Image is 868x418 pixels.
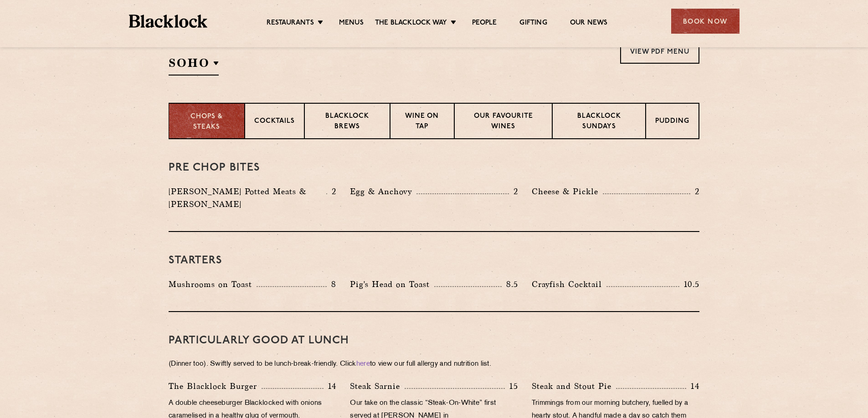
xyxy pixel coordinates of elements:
p: Chops & Steaks [178,112,235,132]
p: Steak Sarnie [350,380,405,393]
a: The Blacklock Way [375,19,447,29]
div: Book Now [671,9,740,34]
p: Cocktails [254,116,295,128]
p: (Dinner too). Swiftly served to be lunch-break-friendly. Click to view our full allergy and nutri... [169,358,699,371]
a: here [356,361,370,368]
p: Crayfish Cocktail [532,278,606,291]
a: Menus [339,19,364,29]
img: BL_Textured_Logo-footer-cropped.svg [129,15,208,28]
p: Wine on Tap [400,111,444,133]
h3: Starters [169,255,699,267]
a: Restaurants [267,19,314,29]
p: Blacklock Sundays [562,111,636,133]
a: Our News [570,19,608,29]
p: Mushrooms on Toast [169,278,257,291]
p: The Blacklock Burger [169,380,262,393]
p: 2 [690,186,699,197]
a: View PDF Menu [620,39,699,64]
p: Egg & Anchovy [350,185,416,198]
a: Gifting [519,19,547,29]
a: People [472,19,497,29]
p: 8 [327,278,336,290]
h3: Pre Chop Bites [169,162,699,174]
p: Steak and Stout Pie [532,380,616,393]
p: Pudding [655,116,689,128]
p: Our favourite wines [464,111,543,133]
h2: SOHO [169,55,219,76]
p: 2 [327,186,336,197]
p: [PERSON_NAME] Potted Meats & [PERSON_NAME] [169,185,326,211]
h3: PARTICULARLY GOOD AT LUNCH [169,335,699,347]
p: 10.5 [679,278,699,290]
p: 15 [505,380,518,392]
p: 14 [324,380,337,392]
p: Blacklock Brews [314,111,380,133]
p: Cheese & Pickle [532,185,603,198]
p: 8.5 [502,278,518,290]
p: 14 [686,380,699,392]
p: 2 [509,186,518,197]
p: Pig's Head on Toast [350,278,434,291]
